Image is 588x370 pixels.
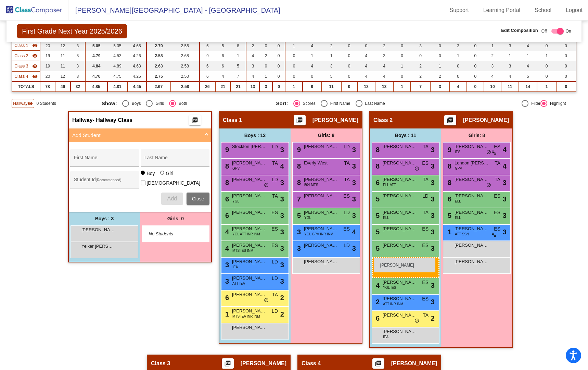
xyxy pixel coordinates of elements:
[503,161,507,171] span: 4
[537,40,556,51] td: 0
[501,40,519,51] td: 3
[71,71,85,82] td: 8
[519,40,537,51] td: 4
[519,51,537,61] td: 1
[276,100,288,107] span: Sort:
[375,61,393,71] td: 4
[189,115,201,125] button: Print Students Details
[171,40,200,51] td: 2.55
[494,143,500,150] span: ES
[362,100,385,107] div: Last Name
[304,176,338,183] span: [PERSON_NAME]
[431,194,435,204] span: 3
[484,61,501,71] td: 3
[40,71,55,82] td: 20
[36,100,56,107] span: 0 Students
[232,209,266,216] span: [PERSON_NAME]
[374,360,382,370] mat-icon: picture_as_pdf
[171,71,200,82] td: 2.50
[393,51,411,61] td: 0
[200,51,215,61] td: 9
[383,209,417,216] span: [PERSON_NAME]
[352,145,356,155] span: 3
[127,82,146,92] td: 4.45
[478,5,526,16] a: Learning Portal
[304,182,318,187] span: 504 MTS
[463,117,509,124] span: [PERSON_NAME]
[200,71,215,82] td: 6
[71,82,85,92] td: 32
[446,195,451,203] span: 6
[55,82,71,92] td: 46
[12,40,40,51] td: Madison Long - No Class Name
[146,82,170,92] td: 2.67
[223,195,229,203] span: 6
[127,51,146,61] td: 4.26
[343,193,350,200] span: ES
[484,71,501,82] td: 4
[219,128,291,142] div: Boys : 12
[446,117,454,126] mat-icon: picture_as_pdf
[146,71,170,82] td: 2.75
[467,61,484,71] td: 0
[246,40,259,51] td: 2
[486,150,491,155] span: do_not_disturb_alt
[272,61,285,71] td: 0
[393,61,411,71] td: 1
[12,82,40,92] td: TOTALS
[192,196,204,201] span: Close
[519,71,537,82] td: 5
[537,82,556,92] td: 1
[422,160,429,167] span: ES
[393,82,411,92] td: 1
[383,193,417,199] span: [PERSON_NAME]
[450,40,467,51] td: 3
[541,28,547,34] span: Off
[107,71,128,82] td: 4.75
[344,143,350,150] span: LD
[215,71,230,82] td: 4
[503,194,507,204] span: 3
[187,193,210,205] button: Close
[431,177,435,188] span: 3
[230,71,246,82] td: 7
[411,61,430,71] td: 2
[285,71,303,82] td: 0
[344,160,350,167] span: TA
[230,61,246,71] td: 5
[455,166,462,171] span: GPV
[246,61,259,71] td: 3
[467,51,484,61] td: 0
[303,71,322,82] td: 0
[71,61,85,71] td: 8
[280,145,284,155] span: 3
[431,161,435,171] span: 3
[430,51,449,61] td: 0
[383,182,396,187] span: ELL ATT
[259,82,272,92] td: 3
[40,40,55,51] td: 20
[501,71,519,82] td: 4
[467,40,484,51] td: 0
[357,71,375,82] td: 4
[32,53,38,59] mat-icon: visibility
[423,176,429,183] span: TA
[259,61,272,71] td: 0
[486,183,491,188] span: do_not_disturb_alt
[107,61,128,71] td: 4.89
[300,100,316,107] div: Scores
[285,82,303,92] td: 1
[102,100,117,107] span: Show:
[494,193,500,200] span: ES
[295,179,301,186] span: 8
[446,162,451,170] span: 8
[146,170,155,177] div: Boy
[446,179,451,186] span: 8
[291,128,362,142] div: Girls: 8
[322,82,341,92] td: 11
[519,82,537,92] td: 14
[215,61,230,71] td: 6
[232,166,240,171] span: GPV
[230,40,246,51] td: 8
[215,40,230,51] td: 5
